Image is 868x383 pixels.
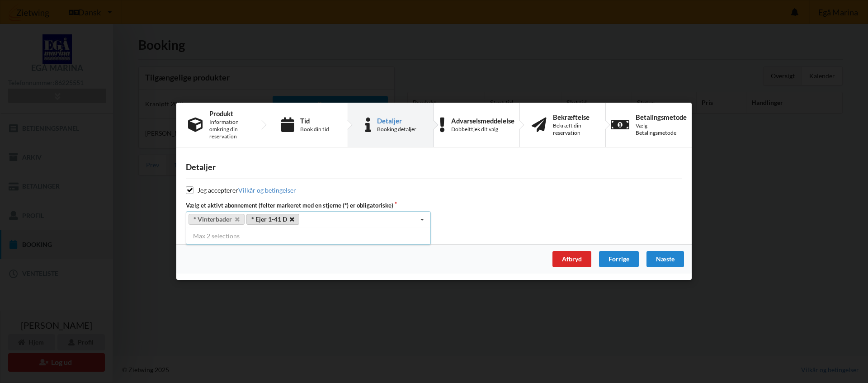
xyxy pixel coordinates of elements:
div: Max 2 selections [186,228,431,245]
div: Vælg Betalingsmetode [636,122,687,137]
a: * Vinterbader [189,214,245,225]
div: Tid [300,117,329,124]
div: Produkt [209,110,250,117]
div: Betalingsmetode [636,113,687,121]
div: Book din tid [300,126,329,133]
div: Detaljer [186,162,682,173]
div: Forrige [599,251,639,268]
div: Dobbelttjek dit valg [451,126,514,133]
label: Jeg accepterer [186,187,296,194]
label: Vælg et aktivt abonnement (felter markeret med en stjerne (*) er obligatoriske) [186,201,431,209]
div: Bekræftelse [553,113,594,121]
div: Bekræft din reservation [553,122,594,137]
div: Næste [646,251,684,268]
div: Information omkring din reservation [209,118,250,140]
a: * Ejer 1-41 D [246,214,300,225]
a: Vilkår og betingelser [238,187,296,194]
div: Booking detaljer [377,126,416,133]
div: Detaljer [377,117,416,124]
div: Afbryd [552,251,591,268]
div: Advarselsmeddelelse [451,117,514,124]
